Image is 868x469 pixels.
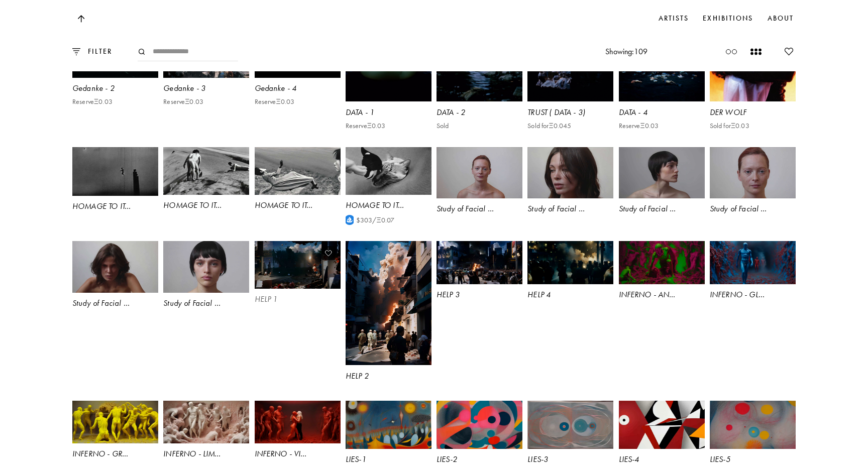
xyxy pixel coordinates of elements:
div: LIES-1 [346,454,431,465]
a: HELP 1 [255,241,341,395]
div: HELP 3 [437,289,522,300]
a: INFERNO - ANGER [619,241,705,395]
a: Study of Facial Expressions 4 [72,241,158,395]
div: LIES-5 [710,454,796,465]
img: filter.0e669ffe.svg [72,48,80,55]
p: FILTER [80,46,113,57]
div: Gedanke - 2 [72,83,158,94]
div: Study of Facial Expressions 4 [72,298,158,309]
p: Reserve Ξ 0.03 [255,98,295,106]
a: HOMAGE TO ITO 4 ANXIETY OF SOMETHING BIG$303/Ξ0.07 [346,147,431,237]
p: Sold for Ξ 0.03 [710,122,749,130]
a: Artists [657,11,691,26]
div: HOMAGE TO ITO ODYSSEY [163,200,249,211]
div: Gedanke - 4 [255,83,341,94]
p: Reserve Ξ 0.03 [619,122,659,130]
div: DATA - 4 [619,107,705,118]
div: Study of Facial Expressions 5 [619,203,705,214]
div: HOMAGE TO ITO TOMINOS HELL [255,200,341,211]
p: Reserve Ξ 0.03 [163,98,203,106]
div: Study of Facial Expressions 3 [527,203,613,214]
img: Top [77,15,84,23]
a: HOMAGE TO ITO DANCE OF DEATH [72,147,158,237]
div: INFERNO - ANGER [619,289,705,300]
div: TRUST ( DATA - 3) [527,107,613,118]
a: Study of Facial Expressions 2 [710,147,796,237]
div: LIES-4 [619,454,705,465]
p: Showing: 109 [605,46,647,57]
a: HELP 3 [437,241,522,395]
a: HELP 2 [346,241,431,395]
p: Reserve Ξ 0.03 [346,122,386,130]
img: opensea-logo.svg [346,215,354,225]
div: DER WOLF [710,107,796,118]
div: INFERNO - VIOLENCE [255,448,341,459]
div: INFERNO - GLUTTONY [710,289,796,300]
a: HELP 4 [527,241,613,395]
div: HELP 1 [255,294,341,305]
div: INFERNO - LIMBO [163,448,249,459]
div: DATA - 1 [346,107,431,118]
a: INFERNO - GLUTTONY [710,241,796,395]
a: About [766,11,796,26]
a: $303/Ξ0.07 [346,215,431,226]
span: Ξ 0.07 [376,215,394,226]
div: LIES-3 [527,454,613,465]
p: Reserve Ξ 0.03 [72,98,113,106]
div: Study of Facial Expressions 6 [163,298,249,309]
a: Study of Facial Expressions 5 [619,147,705,237]
input: Search [138,42,238,61]
div: Gedanke - 3 [163,83,249,94]
div: LIES-2 [437,454,522,465]
a: Study of Facial Expressions 1 [437,147,522,237]
span: $ 303 [356,215,373,226]
div: Study of Facial Expressions 1 [437,203,522,214]
a: Study of Facial Expressions 3 [527,147,613,237]
a: HOMAGE TO ITO TOMINOS HELL [255,147,341,237]
div: HOMAGE TO ITO DANCE OF DEATH [72,201,158,212]
div: DATA - 2 [437,107,522,118]
p: Sold for Ξ 0.045 [527,122,571,130]
div: HELP 2 [346,371,431,382]
a: Exhibitions [701,11,755,26]
div: HOMAGE TO ITO 4 ANXIETY OF SOMETHING BIG [346,200,431,211]
div: Study of Facial Expressions 2 [710,203,796,214]
div: INFERNO - GREED [72,448,158,459]
a: Study of Facial Expressions 6 [163,241,249,395]
div: HELP 4 [527,289,613,300]
a: HOMAGE TO ITO ODYSSEY [163,147,249,237]
p: Sold [437,122,449,130]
